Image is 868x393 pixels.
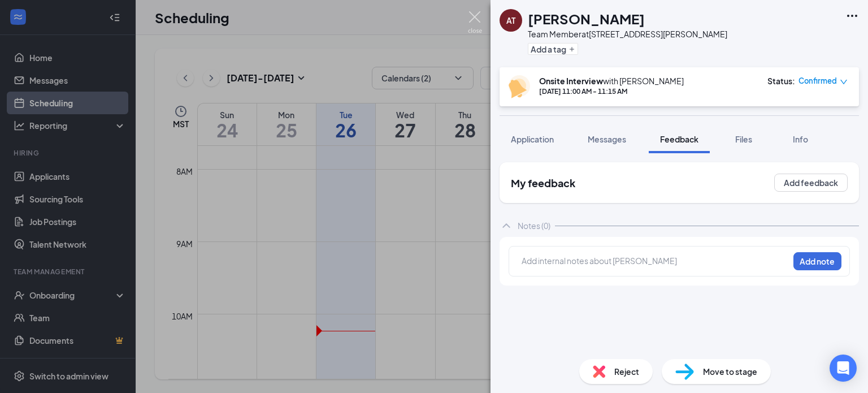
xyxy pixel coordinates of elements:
span: Reject [614,365,639,378]
button: PlusAdd a tag [528,43,578,55]
span: down [840,78,848,86]
div: Status : [767,75,795,87]
button: Add note [793,252,841,270]
span: Confirmed [798,75,837,87]
h2: My feedback [511,176,575,190]
div: Open Intercom Messenger [830,355,857,382]
svg: Plus [568,46,575,53]
span: Files [735,134,752,144]
svg: ChevronUp [500,219,513,232]
div: Team Member at [STREET_ADDRESS][PERSON_NAME] [528,28,727,40]
button: Add feedback [774,174,848,192]
div: AT [506,15,515,26]
h1: [PERSON_NAME] [528,9,645,28]
div: with [PERSON_NAME] [539,75,684,87]
span: Feedback [660,134,698,144]
span: Application [511,134,554,144]
div: Notes (0) [518,220,550,231]
b: Onsite Interview [539,76,603,86]
span: Move to stage [703,365,757,378]
span: Messages [588,134,626,144]
div: [DATE] 11:00 AM - 11:15 AM [539,87,684,96]
span: Info [793,134,808,144]
svg: Ellipses [845,9,859,23]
